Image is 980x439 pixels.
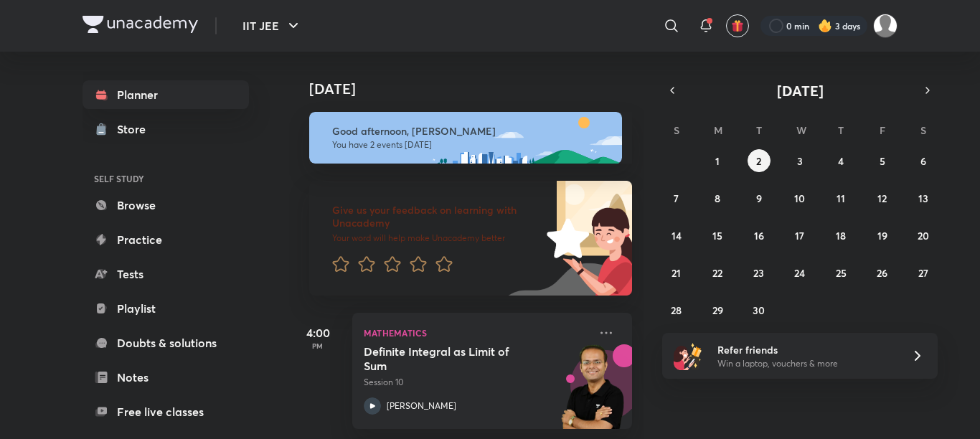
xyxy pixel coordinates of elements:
[665,224,688,247] button: September 14, 2025
[706,187,729,209] button: September 8, 2025
[83,225,249,254] a: Practice
[731,19,744,32] img: avatar
[918,266,928,280] abbr: September 27, 2025
[83,260,249,288] a: Tests
[117,121,154,138] div: Store
[715,154,720,168] abbr: September 1, 2025
[332,204,542,230] h6: Give us your feedback on learning with Unacademy
[309,80,646,98] h4: [DATE]
[794,266,805,280] abbr: September 24, 2025
[309,112,622,164] img: afternoon
[777,81,824,100] span: [DATE]
[796,123,806,137] abbr: Wednesday
[838,123,844,137] abbr: Thursday
[665,298,688,321] button: September 28, 2025
[682,80,918,100] button: [DATE]
[706,224,729,247] button: September 15, 2025
[788,149,811,172] button: September 3, 2025
[674,341,702,370] img: referral
[920,123,926,137] abbr: Saturday
[83,80,249,109] a: Planner
[918,229,929,242] abbr: September 20, 2025
[912,187,935,209] button: September 13, 2025
[289,324,347,341] h5: 4:00
[829,187,852,209] button: September 11, 2025
[83,115,249,143] a: Store
[332,125,609,138] h6: Good afternoon, [PERSON_NAME]
[83,191,249,219] a: Browse
[706,149,729,172] button: September 1, 2025
[715,192,720,205] abbr: September 8, 2025
[880,154,885,168] abbr: September 5, 2025
[83,16,198,33] img: Company Logo
[829,261,852,284] button: September 25, 2025
[880,123,885,137] abbr: Friday
[795,229,804,242] abbr: September 17, 2025
[748,149,771,172] button: September 2, 2025
[717,357,894,370] p: Win a laptop, vouchers & more
[83,166,249,191] h6: SELF STUDY
[756,192,762,205] abbr: September 9, 2025
[912,149,935,172] button: September 6, 2025
[714,123,722,137] abbr: Monday
[671,303,682,317] abbr: September 28, 2025
[753,266,764,280] abbr: September 23, 2025
[838,154,844,168] abbr: September 4, 2025
[912,224,935,247] button: September 20, 2025
[829,149,852,172] button: September 4, 2025
[788,187,811,209] button: September 10, 2025
[726,14,749,37] button: avatar
[498,181,632,296] img: feedback_image
[712,303,723,317] abbr: September 29, 2025
[797,154,803,168] abbr: September 3, 2025
[364,344,542,373] h5: Definite Integral as Limit of Sum
[674,192,679,205] abbr: September 7, 2025
[672,266,681,280] abbr: September 21, 2025
[756,123,762,137] abbr: Tuesday
[665,187,688,209] button: September 7, 2025
[83,16,198,37] a: Company Logo
[234,11,311,40] button: IIT JEE
[918,192,928,205] abbr: September 13, 2025
[289,341,347,350] p: PM
[794,192,805,205] abbr: September 10, 2025
[387,400,456,412] p: [PERSON_NAME]
[332,139,609,151] p: You have 2 events [DATE]
[788,224,811,247] button: September 17, 2025
[748,261,771,284] button: September 23, 2025
[877,266,887,280] abbr: September 26, 2025
[837,192,845,205] abbr: September 11, 2025
[83,329,249,357] a: Doubts & solutions
[877,229,887,242] abbr: September 19, 2025
[818,19,832,33] img: streak
[83,397,249,426] a: Free live classes
[674,123,679,137] abbr: Sunday
[754,229,764,242] abbr: September 16, 2025
[871,261,894,284] button: September 26, 2025
[836,229,846,242] abbr: September 18, 2025
[756,154,761,168] abbr: September 2, 2025
[871,187,894,209] button: September 12, 2025
[717,342,894,357] h6: Refer friends
[332,232,542,244] p: Your word will help make Unacademy better
[920,154,926,168] abbr: September 6, 2025
[706,261,729,284] button: September 22, 2025
[753,303,765,317] abbr: September 30, 2025
[665,261,688,284] button: September 21, 2025
[672,229,682,242] abbr: September 14, 2025
[871,224,894,247] button: September 19, 2025
[788,261,811,284] button: September 24, 2025
[912,261,935,284] button: September 27, 2025
[836,266,847,280] abbr: September 25, 2025
[871,149,894,172] button: September 5, 2025
[748,298,771,321] button: September 30, 2025
[83,294,249,323] a: Playlist
[748,224,771,247] button: September 16, 2025
[873,14,897,38] img: kavin Goswami
[706,298,729,321] button: September 29, 2025
[364,324,589,341] p: Mathematics
[829,224,852,247] button: September 18, 2025
[364,376,589,389] p: Session 10
[877,192,887,205] abbr: September 12, 2025
[748,187,771,209] button: September 9, 2025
